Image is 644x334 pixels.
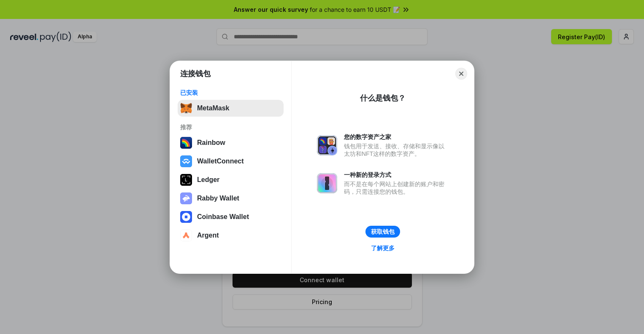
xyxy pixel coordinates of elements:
img: svg+xml,%3Csvg%20xmlns%3D%22http%3A%2F%2Fwww.w3.org%2F2000%2Fsvg%22%20fill%3D%22none%22%20viewBox... [317,135,337,155]
div: 什么是钱包？ [360,93,406,103]
img: svg+xml,%3Csvg%20width%3D%2228%22%20height%3D%2228%22%20viewBox%3D%220%200%2028%2028%22%20fill%3D... [180,155,192,167]
a: 了解更多 [366,243,400,254]
button: Rabby Wallet [178,190,284,207]
div: 获取钱包 [371,228,395,235]
div: Coinbase Wallet [197,213,249,221]
button: Rainbow [178,134,284,151]
h1: 连接钱包 [180,69,211,79]
button: Ledger [178,171,284,188]
div: 一种新的登录方式 [344,171,449,179]
div: Rainbow [197,139,225,147]
button: MetaMask [178,100,284,117]
button: WalletConnect [178,153,284,170]
div: WalletConnect [197,158,244,165]
img: svg+xml,%3Csvg%20xmlns%3D%22http%3A%2F%2Fwww.w3.org%2F2000%2Fsvg%22%20width%3D%2228%22%20height%3... [180,174,192,186]
button: Coinbase Wallet [178,208,284,225]
div: 而不是在每个网站上创建新的账户和密码，只需连接您的钱包。 [344,180,449,195]
img: svg+xml,%3Csvg%20fill%3D%22none%22%20height%3D%2233%22%20viewBox%3D%220%200%2035%2033%22%20width%... [180,102,192,114]
div: Argent [197,232,219,239]
div: Rabby Wallet [197,195,239,202]
img: svg+xml,%3Csvg%20xmlns%3D%22http%3A%2F%2Fwww.w3.org%2F2000%2Fsvg%22%20fill%3D%22none%22%20viewBox... [180,192,192,204]
img: svg+xml,%3Csvg%20width%3D%2228%22%20height%3D%2228%22%20viewBox%3D%220%200%2028%2028%22%20fill%3D... [180,211,192,223]
button: Close [455,68,467,80]
div: 您的数字资产之家 [344,133,449,141]
img: svg+xml,%3Csvg%20xmlns%3D%22http%3A%2F%2Fwww.w3.org%2F2000%2Fsvg%22%20fill%3D%22none%22%20viewBox... [317,173,337,193]
button: Argent [178,227,284,244]
div: 已安装 [180,89,281,96]
div: MetaMask [197,104,229,112]
div: 推荐 [180,123,281,131]
div: Ledger [197,176,219,184]
button: 获取钱包 [365,226,400,238]
img: svg+xml,%3Csvg%20width%3D%2228%22%20height%3D%2228%22%20viewBox%3D%220%200%2028%2028%22%20fill%3D... [180,230,192,241]
div: 钱包用于发送、接收、存储和显示像以太坊和NFT这样的数字资产。 [344,142,449,158]
div: 了解更多 [371,244,395,252]
img: svg+xml,%3Csvg%20width%3D%22120%22%20height%3D%22120%22%20viewBox%3D%220%200%20120%20120%22%20fil... [180,137,192,149]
